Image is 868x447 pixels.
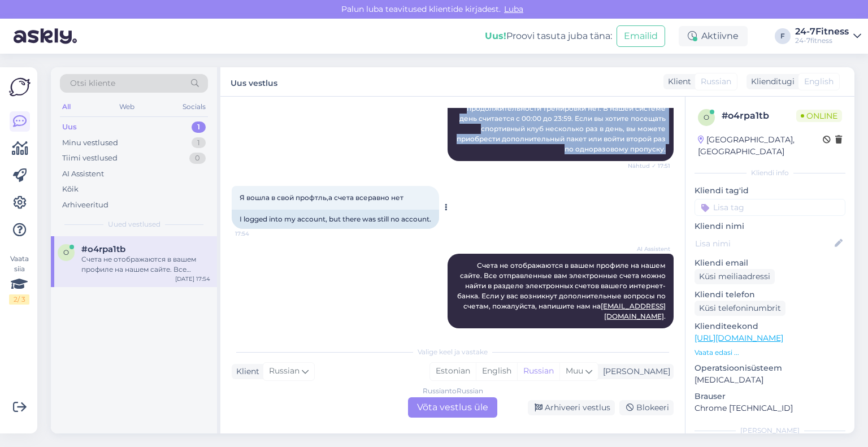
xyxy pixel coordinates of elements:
[476,363,517,380] div: English
[701,76,731,88] span: Russian
[795,27,849,36] div: 24-7Fitness
[175,275,210,283] div: [DATE] 17:54
[698,134,823,158] div: [GEOGRAPHIC_DATA], [GEOGRAPHIC_DATA]
[9,294,29,305] div: 2 / 3
[235,229,277,238] span: 17:54
[566,366,583,376] span: Muu
[180,99,208,114] div: Socials
[775,28,791,44] div: F
[62,168,104,180] div: AI Assistent
[695,374,845,386] p: [MEDICAL_DATA]
[695,257,845,269] p: Kliendi email
[695,237,832,250] input: Lisa nimi
[695,185,845,197] p: Kliendi tag'id
[60,99,73,114] div: All
[601,302,666,320] a: [EMAIL_ADDRESS][DOMAIN_NAME]
[240,193,403,202] span: Я вошла в свой профтль,а счета всеравно нет
[795,36,849,45] div: 24-7fitness
[628,329,670,337] span: 17:54
[704,113,709,121] span: o
[189,153,206,164] div: 0
[457,84,667,153] span: С действующим пакетом вы можете посещать спортивный клуб один раз в день. Ограничений по продолжи...
[695,426,845,436] div: [PERSON_NAME]
[108,219,160,229] span: Uued vestlused
[695,348,845,358] p: Vaata edasi ...
[117,99,137,114] div: Web
[501,4,527,14] span: Luba
[232,347,674,357] div: Valige keel ja vastake
[695,362,845,374] p: Operatsioonisüsteem
[695,289,845,301] p: Kliendi telefon
[485,31,506,41] b: Uus!
[485,29,612,43] div: Proovi tasuta juba täna:
[457,261,667,320] span: Счета не отображаются в вашем профиле на нашем сайте. Все отправленные вам электронные счета можн...
[62,153,118,164] div: Tiimi vestlused
[747,76,795,88] div: Klienditugi
[408,397,497,418] div: Võta vestlus üle
[722,109,796,123] div: # o4rpa1tb
[695,390,845,402] p: Brauser
[232,210,439,229] div: I logged into my account, but there was still no account.
[269,365,300,377] span: Russian
[9,254,29,305] div: Vaata siia
[628,245,670,253] span: AI Assistent
[796,110,842,122] span: Online
[695,402,845,414] p: Chrome [TECHNICAL_ID]
[232,366,259,377] div: Klient
[695,320,845,332] p: Klienditeekond
[70,77,115,89] span: Otsi kliente
[81,254,210,275] div: Счета не отображаются в вашем профиле на нашем сайте. Все отправленные вам электронные счета можн...
[695,220,845,232] p: Kliendi nimi
[192,121,206,133] div: 1
[695,199,845,216] input: Lisa tag
[695,333,783,343] a: [URL][DOMAIN_NAME]
[62,137,118,149] div: Minu vestlused
[528,400,615,415] div: Arhiveeri vestlus
[617,25,665,47] button: Emailid
[62,121,77,133] div: Uus
[598,366,670,377] div: [PERSON_NAME]
[663,76,691,88] div: Klient
[679,26,748,46] div: Aktiivne
[430,363,476,380] div: Estonian
[62,184,79,195] div: Kõik
[695,301,785,316] div: Küsi telefoninumbrit
[192,137,206,149] div: 1
[62,199,108,211] div: Arhiveeritud
[619,400,674,415] div: Blokeeri
[231,74,277,89] label: Uus vestlus
[81,244,125,254] span: #o4rpa1tb
[423,386,483,396] div: Russian to Russian
[9,76,31,98] img: Askly Logo
[695,168,845,178] div: Kliendi info
[63,248,69,257] span: o
[695,269,775,284] div: Küsi meiliaadressi
[517,363,559,380] div: Russian
[804,76,834,88] span: English
[795,27,861,45] a: 24-7Fitness24-7fitness
[628,162,670,170] span: Nähtud ✓ 17:51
